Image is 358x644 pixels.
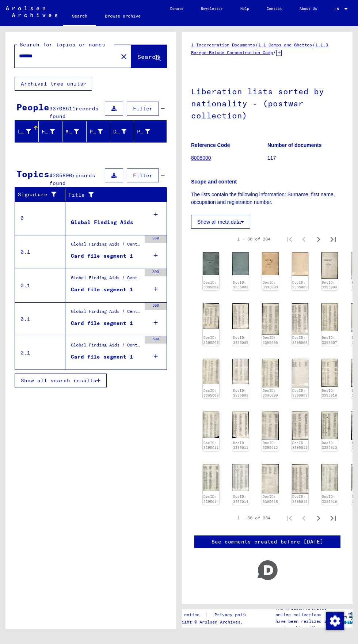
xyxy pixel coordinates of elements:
div: | [169,611,259,619]
div: People [16,101,49,114]
div: Last Name [18,128,31,136]
div: 500 [145,336,167,344]
span: / [312,41,315,48]
img: 002.jpg [232,412,249,438]
div: Title [68,191,152,199]
a: DocID: 3395002 [203,280,219,289]
div: 1 – 30 of 234 [237,515,270,521]
div: Title [68,189,160,201]
p: The Arolsen Archives online collections [275,605,331,618]
div: 500 [145,303,167,310]
button: Next page [311,511,326,525]
img: 002.jpg [292,252,308,276]
b: Number of documents [267,142,322,148]
button: First page [282,511,297,525]
p: have been realized in partnership with [275,618,331,631]
a: DocID: 3395005 [233,336,248,345]
div: Global Finding Aids / Central Name Index / Cards, which have been separated just before or during... [71,308,141,318]
img: 001.jpg [203,303,219,328]
a: DocID: 3395006 [292,336,308,345]
a: See comments created before [DATE] [212,538,323,546]
a: 8008000 [191,155,211,161]
img: 001.jpg [203,252,219,275]
a: DocID: 3395006 [263,336,278,345]
a: DocID: 3395003 [263,280,278,289]
a: DocID: 3395008 [233,389,248,398]
td: 0.1 [15,336,65,370]
a: DocID: 3395005 [203,336,219,345]
div: 1 – 30 of 234 [237,236,270,242]
td: 0.1 [15,235,65,269]
button: Last page [326,511,340,525]
a: Browse archive [96,7,149,25]
button: Clear [117,49,131,64]
p: 117 [267,154,343,162]
button: Next page [311,232,326,246]
button: First page [282,232,297,246]
a: DocID: 3395004 [322,280,337,289]
button: Show all meta data [191,215,250,229]
a: DocID: 3395003 [292,280,308,289]
a: DocID: 3395012 [292,441,308,450]
span: EN [335,7,343,11]
img: Change consent [326,612,344,630]
div: Global Finding Aids / Central Name Index / Cards that have been scanned during first sequential m... [71,241,141,251]
img: 001.jpg [262,359,278,387]
div: First Name [42,126,64,137]
b: Scope and content [191,179,237,185]
img: 001.jpg [203,412,219,438]
button: Filter [127,168,159,182]
div: Last Name [18,126,40,137]
div: Topics [16,167,49,181]
div: 350 [145,235,167,243]
button: Filter [127,102,159,115]
a: 1.1 Camps and Ghettos [258,42,312,48]
mat-icon: close [119,52,128,61]
div: Maiden Name [65,128,79,136]
a: DocID: 3395007 [322,336,337,345]
div: First Name [42,128,55,136]
span: records found [49,105,99,120]
img: 002.jpg [292,412,308,440]
img: 001.jpg [203,464,219,491]
div: Date of Birth [113,128,126,136]
img: Arolsen_neg.svg [6,6,57,17]
img: 001.jpg [321,464,338,492]
td: 0.1 [15,269,65,302]
a: DocID: 3395010 [322,389,337,398]
h1: Liberation lists sorted by nationality - (postwar collection) [191,75,343,131]
img: 002.jpg [232,359,249,384]
button: Previous page [297,232,311,246]
a: DocID: 3395013 [322,441,337,450]
mat-header-cell: Maiden Name [62,121,86,142]
img: 002.jpg [232,252,249,275]
div: Global Finding Aids / Central Name Index / Reference cards and originals, which have been discove... [71,274,141,285]
span: Show all search results [21,377,96,384]
mat-header-cell: Prisoner # [134,121,166,142]
a: DocID: 3395014 [233,495,248,504]
mat-header-cell: Date of Birth [110,121,134,142]
div: Global Finding Aids / Central Name Index / Reference cards phonetically ordered, which could not ... [71,342,141,352]
a: DocID: 3395015 [292,495,308,504]
div: Place of Birth [89,126,112,137]
div: Date of Birth [113,126,136,137]
mat-header-cell: First Name [39,121,62,142]
span: / [255,41,258,48]
div: Prisoner # [137,126,159,137]
img: 002.jpg [292,303,308,334]
img: 001.jpg [321,252,338,279]
div: 500 [145,269,167,276]
a: DocID: 3395015 [263,495,278,504]
img: 001.jpg [262,412,278,440]
a: DocID: 3395016 [322,495,337,504]
mat-header-cell: Last Name [15,121,39,142]
div: Prisoner # [137,128,150,136]
button: Show all search results [15,374,107,387]
td: 0 [15,201,65,235]
span: Search [137,53,159,60]
img: 001.jpg [321,359,338,387]
a: Privacy policy [209,611,259,619]
button: Search [131,45,167,68]
span: records found [49,172,95,186]
button: Last page [326,232,340,246]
